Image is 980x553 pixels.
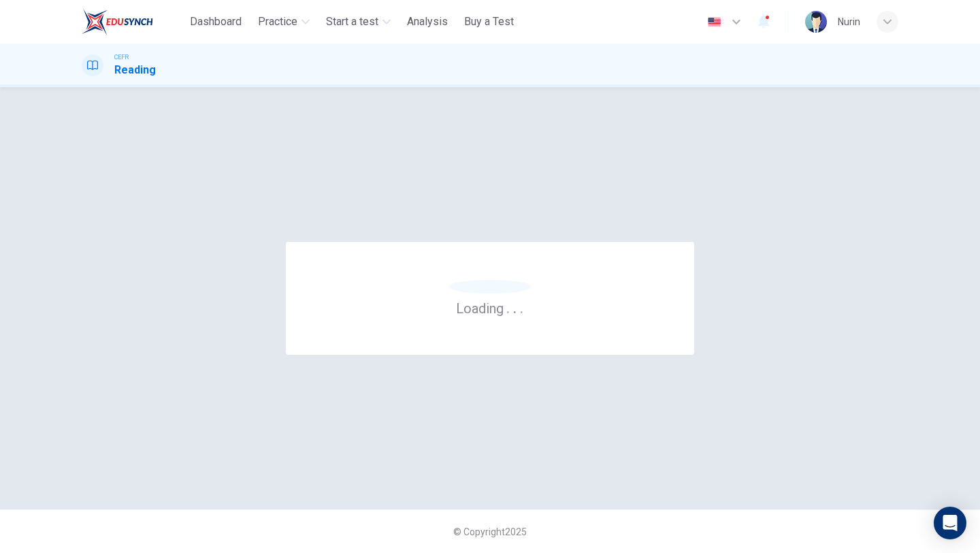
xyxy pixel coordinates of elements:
button: Analysis [402,10,453,34]
span: Buy a Test [464,14,514,30]
h6: . [506,296,510,318]
img: ELTC logo [82,8,153,35]
span: Practice [258,14,297,30]
h6: Loading [456,299,524,317]
span: Dashboard [190,14,242,30]
h6: . [512,296,517,318]
h6: . [519,296,524,318]
h1: Reading [114,62,156,78]
button: Buy a Test [459,10,519,34]
a: ELTC logo [82,8,184,35]
div: Open Intercom Messenger [934,507,966,539]
span: © Copyright 2025 [453,526,527,537]
span: Start a test [326,14,378,30]
button: Practice [252,10,315,34]
span: Analysis [407,14,448,30]
div: Nurin [838,14,860,30]
span: CEFR [114,52,129,62]
img: Profile picture [805,11,827,33]
button: Dashboard [184,10,247,34]
img: en [706,17,723,27]
button: Start a test [321,10,396,34]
